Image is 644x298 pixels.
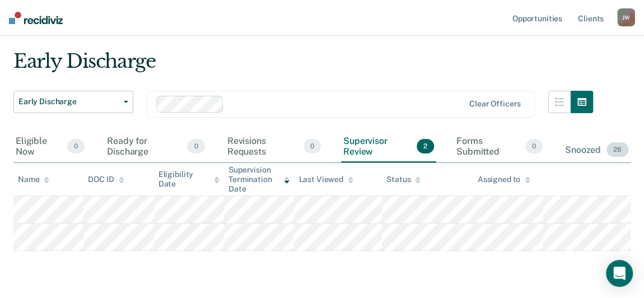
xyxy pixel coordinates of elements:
div: Supervision Termination Date [228,165,290,193]
button: Early Discharge [13,91,133,113]
div: J W [617,8,635,26]
div: Revisions Requests0 [225,131,323,162]
div: Open Intercom Messenger [606,260,633,287]
div: Ready for Discharge0 [105,131,207,162]
button: JW [617,8,635,26]
span: 0 [304,139,321,153]
img: Recidiviz [9,12,63,24]
div: Status [386,175,421,184]
span: Early Discharge [18,97,119,106]
div: Supervisor Review2 [341,131,436,162]
span: 0 [67,139,85,153]
div: Assigned to [478,175,530,184]
div: Last Viewed [298,175,353,184]
div: Early Discharge [13,50,593,82]
div: Eligibility Date [158,170,220,189]
div: DOC ID [88,175,124,184]
span: 2 [417,139,434,153]
div: Forms Submitted0 [454,131,545,162]
div: Clear officers [469,99,521,109]
div: Snoozed26 [563,138,631,162]
div: Eligible Now0 [13,131,87,162]
span: 0 [525,139,543,153]
span: 0 [187,139,204,153]
div: Name [18,175,49,184]
span: 26 [606,142,628,157]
